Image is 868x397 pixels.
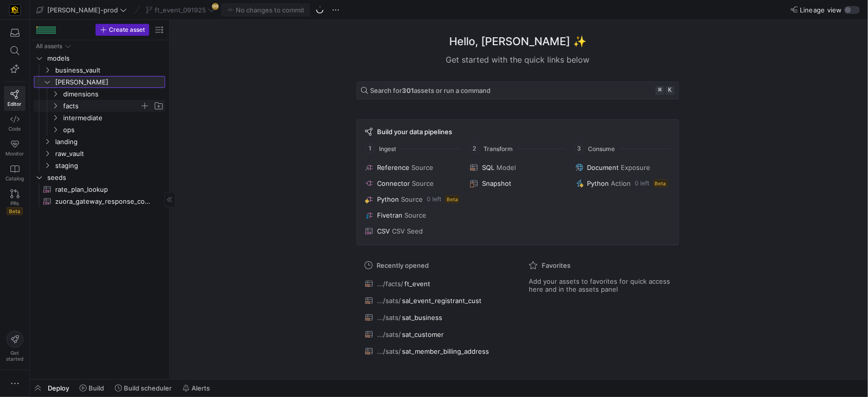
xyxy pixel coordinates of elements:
[34,171,165,183] div: Press SPACE to select this row.
[377,128,452,136] span: Build your data pipelines
[48,384,69,392] span: Deploy
[370,86,490,94] span: Search for assets or run a command
[587,163,619,171] span: Document
[402,314,442,321] span: sat_business
[402,330,444,338] span: sat_customer
[363,161,462,173] button: ReferenceSource
[34,195,165,207] a: zuora_gateway_response_codes​​​​​​
[4,327,25,366] button: Getstarted
[377,227,390,235] span: CSV
[449,33,586,50] h1: Hello, [PERSON_NAME] ✨
[377,330,401,338] span: .../sats/
[4,111,25,136] a: Code
[55,160,164,171] span: staging
[404,280,430,288] span: ft_event
[178,380,214,397] button: Alerts
[63,88,164,100] span: dimensions
[412,179,434,187] span: Source
[34,52,165,64] div: Press SPACE to select this row.
[55,77,164,88] span: [PERSON_NAME]
[109,26,145,33] span: Create asset
[621,163,651,171] span: Exposure
[404,211,426,219] span: Source
[75,380,108,397] button: Build
[363,277,509,290] button: .../facts/ft_event
[89,384,104,392] span: Build
[363,193,462,205] button: PythonSource0 leftBeta
[34,100,165,112] div: Press SPACE to select this row.
[192,384,210,392] span: Alerts
[377,280,403,288] span: .../facts/
[377,163,409,171] span: Reference
[6,207,23,215] span: Beta
[4,86,25,111] a: Editor
[363,225,462,237] button: CSVCSV Seed
[55,65,164,76] span: business_vault
[47,53,164,64] span: models
[34,3,129,16] button: [PERSON_NAME]-prod
[10,5,20,15] img: https://storage.googleapis.com/y42-prod-data-exchange/images/uAsz27BndGEK0hZWDFeOjoxA7jCwgK9jE472...
[377,297,401,305] span: .../sats/
[654,179,668,187] span: Beta
[377,179,410,187] span: Connector
[587,179,609,187] span: Python
[34,40,165,52] div: Press SPACE to select this row.
[666,86,675,95] kbd: k
[574,177,673,189] button: PythonAction0 leftBeta
[363,345,509,358] button: .../sats/sat_member_billing_address
[611,179,631,187] span: Action
[4,160,25,185] a: Catalog
[8,101,22,107] span: Editor
[34,159,165,171] div: Press SPACE to select this row.
[635,180,650,187] span: 0 left
[363,177,462,189] button: ConnectorSource
[402,347,489,355] span: sat_member_billing_address
[402,86,414,94] strong: 301
[363,294,509,307] button: .../sats/sal_event_registrant_cust
[4,185,25,219] a: PRsBeta
[34,112,165,124] div: Press SPACE to select this row.
[10,200,19,206] span: PRs
[34,136,165,148] div: Press SPACE to select this row.
[36,43,62,50] div: All assets
[34,195,165,207] div: Press SPACE to select this row.
[34,183,165,195] div: Press SPACE to select this row.
[496,163,516,171] span: Model
[6,350,23,362] span: Get started
[34,124,165,136] div: Press SPACE to select this row.
[445,195,460,203] span: Beta
[402,297,482,305] span: sal_event_registrant_cust
[363,311,509,324] button: .../sats/sat_business
[377,195,399,203] span: Python
[800,6,842,14] span: Lineage view
[377,261,429,269] span: Recently opened
[377,211,402,219] span: Fivetran
[96,24,149,36] button: Create asset
[363,209,462,221] button: FivetranSource
[63,124,164,136] span: ops
[468,177,567,189] button: Snapshot
[47,6,118,14] span: [PERSON_NAME]-prod
[574,161,673,173] button: DocumentExposure
[468,161,567,173] button: SQLModel
[55,196,154,207] span: zuora_gateway_response_codes​​​​​​
[401,195,423,203] span: Source
[63,100,140,112] span: facts
[55,184,154,195] span: rate_plan_lookup​​​​​​
[656,86,665,95] kbd: ⌘
[110,380,176,397] button: Build scheduler
[5,175,24,181] span: Catalog
[357,81,679,99] button: Search for301assets or run a command⌘k
[124,384,172,392] span: Build scheduler
[4,1,25,18] a: https://storage.googleapis.com/y42-prod-data-exchange/images/uAsz27BndGEK0hZWDFeOjoxA7jCwgK9jE472...
[411,163,433,171] span: Source
[55,136,164,148] span: landing
[63,112,164,124] span: intermediate
[357,54,679,66] div: Get started with the quick links below
[47,172,164,183] span: seeds
[377,314,401,321] span: .../sats/
[34,148,165,159] div: Press SPACE to select this row.
[363,328,509,341] button: .../sats/sat_customer
[482,163,494,171] span: SQL
[34,88,165,100] div: Press SPACE to select this row.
